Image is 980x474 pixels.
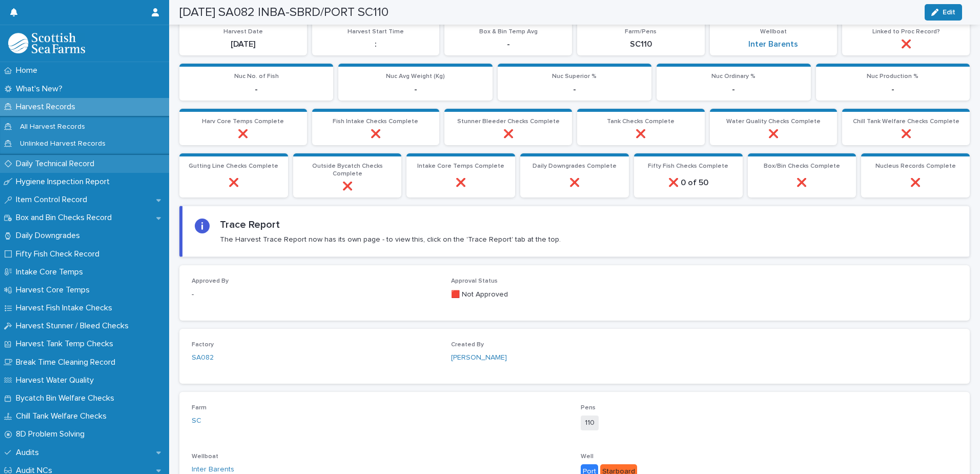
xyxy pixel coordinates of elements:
p: Harvest Stunner / Bleed Checks [12,321,137,331]
span: Daily Downgrades Complete [533,163,617,169]
p: 🟥 Not Approved [451,289,698,300]
p: : [318,39,434,49]
p: Harvest Core Temps [12,285,98,295]
p: ❌ [186,129,301,139]
span: Box/Bin Checks Complete [764,163,840,169]
p: ❌ [318,129,434,139]
span: Nuc Superior % [552,73,597,80]
span: Gutting Line Checks Complete [189,163,278,169]
p: Harvest Fish Intake Checks [12,303,120,313]
span: Water Quality Checks Complete [726,118,821,125]
p: ❌ [413,178,509,188]
p: - [186,85,327,94]
span: Wellboat [192,453,218,460]
span: Farm [192,405,207,411]
p: ❌ 0 of 50 [640,178,737,188]
h2: [DATE] SA082 INBA-SBRD/PORT SC110 [179,5,389,20]
span: Outside Bycatch Checks Complete [312,163,383,176]
p: Daily Downgrades [12,231,88,241]
a: SA082 [192,352,214,363]
a: Inter Barents [748,39,798,49]
p: ❌ [186,178,282,188]
p: - [344,85,486,94]
span: 110 [581,416,599,430]
span: Harvest Start Time [348,29,404,35]
span: Nuc No. of Fish [234,73,279,80]
span: Edit [943,9,955,16]
span: Tank Checks Complete [607,118,675,125]
p: Unlinked Harvest Records [12,140,114,148]
p: - [504,85,645,94]
span: Harvest Date [223,29,263,35]
span: Intake Core Temps Complete [417,163,504,169]
p: Fifty Fish Check Record [12,249,108,259]
button: Edit [925,4,962,21]
span: Well [581,453,594,460]
p: All Harvest Records [12,123,93,131]
p: [DATE] [186,39,301,49]
p: - [451,39,566,49]
p: Box and Bin Checks Record [12,213,120,223]
p: ❌ [583,129,699,139]
span: Fifty Fish Checks Complete [648,163,728,169]
p: Harvest Tank Temp Checks [12,339,121,349]
span: Nuc Ordinary % [711,73,756,80]
h2: Trace Report [220,219,280,231]
span: Box & Bin Temp Avg [479,29,538,35]
p: ❌ [526,178,623,188]
p: ❌ [754,178,850,188]
span: Chill Tank Welfare Checks Complete [853,118,959,125]
p: Home [12,66,46,75]
p: ❌ [867,178,964,188]
p: Bycatch Bin Welfare Checks [12,393,122,403]
p: ❌ [716,129,831,139]
p: ❌ [299,182,396,191]
p: - [663,85,804,94]
p: What's New? [12,84,71,94]
span: Nuc Avg Weight (Kg) [386,73,445,80]
p: ❌ [848,129,964,139]
span: Approved By [192,278,229,284]
p: ❌ [451,129,566,139]
p: ❌ [848,39,964,49]
span: Pens [581,405,596,411]
p: - [822,85,964,94]
p: Chill Tank Welfare Checks [12,411,115,421]
a: SC [192,416,201,426]
span: Approval Status [451,278,498,284]
a: [PERSON_NAME] [451,352,507,363]
span: Nucleus Records Complete [875,163,956,169]
p: Hygiene Inspection Report [12,177,118,187]
p: 8D Problem Solving [12,429,93,439]
p: Audits [12,448,47,458]
p: Daily Technical Record [12,159,103,169]
span: Wellboat [760,29,787,35]
img: mMrefqRFQpe26GRNOUkG [8,33,85,53]
span: Stunner Bleeder Checks Complete [457,118,560,125]
span: Fish Intake Checks Complete [333,118,418,125]
p: Harvest Records [12,102,84,112]
p: Intake Core Temps [12,267,91,277]
span: Harv Core Temps Complete [202,118,284,125]
span: Farm/Pens [625,29,657,35]
p: SC110 [583,39,699,49]
p: - [192,289,439,300]
p: Harvest Water Quality [12,376,102,385]
p: Break Time Cleaning Record [12,358,124,367]
span: Created By [451,342,484,348]
p: Item Control Record [12,195,95,205]
p: The Harvest Trace Report now has its own page - to view this, click on the 'Trace Report' tab at ... [220,235,561,244]
span: Factory [192,342,214,348]
span: Nuc Production % [867,73,918,80]
span: Linked to Proc Record? [872,29,940,35]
